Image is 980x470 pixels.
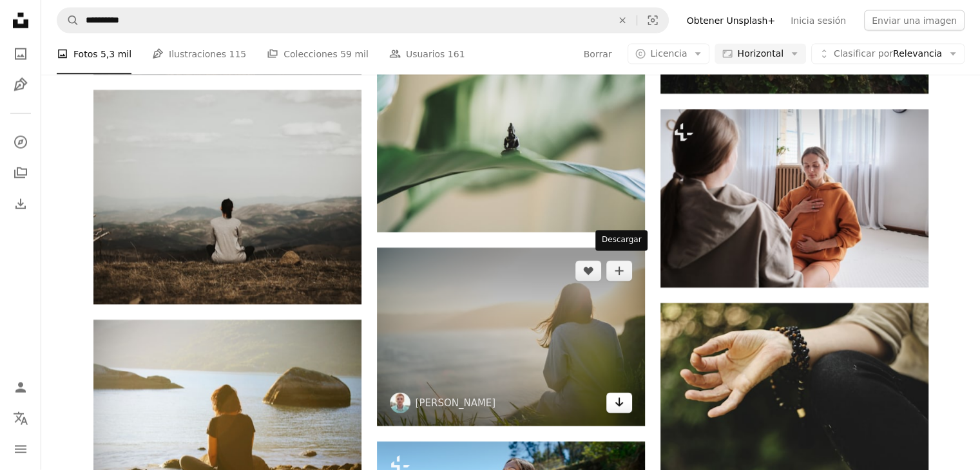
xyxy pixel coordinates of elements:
[448,47,465,61] span: 161
[93,403,361,415] a: Persona sentada cerca de un cuerpo de agua durante el día
[8,72,34,98] a: Ilustraciones
[8,8,34,36] a: Inicio — Unsplash
[608,8,637,33] button: Borrar
[8,437,34,462] button: Menú
[628,44,709,64] button: Licencia
[267,33,369,75] a: Colecciones 59 mil
[8,160,34,186] a: Colecciones
[650,48,687,59] span: Licencia
[637,8,668,33] button: Búsqueda visual
[8,191,34,217] a: Historial de descargas
[575,261,601,281] button: Me gusta
[340,47,369,61] span: 59 mil
[377,137,645,149] a: fotografía de enfoque selectivo de la figura negra de Buda en hoja verde
[715,44,805,64] button: Horizontal
[389,33,465,75] a: Usuarios 161
[229,47,246,61] span: 115
[8,406,34,431] button: Idioma
[660,193,928,204] a: Una mujer sentada en el suelo con el estómago expuesto
[660,109,928,288] img: Una mujer sentada en el suelo con el estómago expuesto
[864,10,965,31] button: Enviar una imagen
[377,53,645,232] img: fotografía de enfoque selectivo de la figura negra de Buda en hoja verde
[783,10,854,31] a: Inicia sesión
[377,331,645,343] a: woman wearing gray long-sleeved shirt facing the sea
[390,393,410,413] img: Ve al perfil de Artem Kovalev
[811,44,965,64] button: Clasificar porRelevancia
[93,191,361,203] a: Mujer sentada en el acantilado con vistas a las montañas durante el día
[93,90,361,305] img: Mujer sentada en el acantilado con vistas a las montañas durante el día
[606,261,632,281] button: Añade a la colección
[737,48,783,61] span: Horizontal
[8,375,34,400] a: Iniciar sesión / Registrarse
[583,44,613,64] button: Borrar
[8,129,34,155] a: Explorar
[679,10,783,31] a: Obtener Unsplash+
[606,393,632,413] a: Descargar
[377,248,645,426] img: woman wearing gray long-sleeved shirt facing the sea
[834,48,893,59] span: Clasificar por
[595,230,648,251] div: Descargar
[57,8,79,33] button: Buscar en Unsplash
[8,41,34,67] a: Fotos
[57,8,669,33] form: Encuentra imágenes en todo el sitio
[152,33,246,75] a: Ilustraciones 115
[834,48,942,61] span: Relevancia
[660,386,928,398] a: Persona haciendo meditación al aire libre
[416,397,496,409] a: [PERSON_NAME]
